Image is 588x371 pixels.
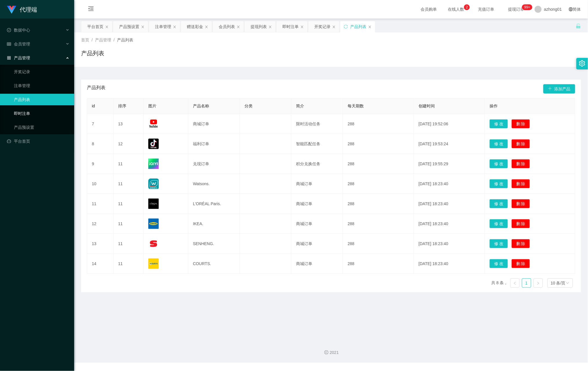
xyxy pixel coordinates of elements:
td: 12 [114,134,144,154]
span: 创建时间 [419,104,435,108]
td: [DATE] 18:23:40 [414,194,485,214]
td: 商城订单 [291,254,343,274]
img: logo.9652507e.png [7,6,16,14]
td: 10 [87,174,114,194]
button: 修 改 [490,239,508,248]
i: 图标: menu-fold [81,0,101,19]
i: 图标: close [269,25,272,29]
td: 288 [343,234,414,254]
img: 68176c60d0f9a.png [148,199,159,209]
img: 68176a989e162.jpg [148,179,159,189]
button: 删 除 [512,179,530,188]
td: 288 [343,214,414,234]
td: [DATE] 19:55:29 [414,154,485,174]
img: 68a4832333a27.png [148,139,159,149]
td: 商城订单 [291,194,343,214]
td: 限时活动任务 [291,114,343,134]
i: 图标: global [569,7,573,11]
span: id [92,104,95,108]
i: 图标: setting [579,60,585,67]
span: 数据中心 [7,28,30,32]
span: 产品管理 [95,38,111,42]
img: 68176f9e1526a.png [148,258,159,269]
span: 每天期数 [348,104,364,108]
td: 9 [87,154,114,174]
div: 2021 [79,350,583,356]
button: 修 改 [490,139,508,148]
button: 修 改 [490,179,508,188]
sup: 2 [464,4,470,10]
span: 产品列表 [117,38,133,42]
span: 提现订单 [505,7,527,11]
div: 产品预设置 [119,21,139,32]
i: 图标: close [237,25,240,29]
td: [DATE] 18:23:40 [414,234,485,254]
a: 注单管理 [14,80,70,91]
i: 图标: down [566,281,569,285]
a: 产品预设置 [14,122,70,133]
h1: 产品列表 [81,49,104,58]
div: 产品列表 [350,21,366,32]
td: 12 [87,214,114,234]
li: 下一页 [534,278,543,288]
td: 7 [87,114,114,134]
td: 商城订单 [291,214,343,234]
i: 图标: close [173,25,176,29]
div: 注单管理 [155,21,171,32]
td: 288 [343,134,414,154]
img: 68a482f25dc63.jpg [148,119,159,129]
td: 11 [114,254,144,274]
span: 在线人数 [445,7,467,11]
i: 图标: right [536,282,540,285]
div: 提现列表 [251,21,267,32]
i: 图标: appstore-o [7,56,11,60]
td: 8 [87,134,114,154]
td: Watsons. [188,174,240,194]
div: 平台首页 [87,21,103,32]
button: 删 除 [512,259,530,268]
button: 删 除 [512,219,530,228]
td: IKEA. [188,214,240,234]
span: 图片 [148,104,156,108]
a: 代理端 [7,7,37,12]
i: 图标: sync [344,25,348,29]
i: 图标: check-circle-o [7,28,11,32]
span: 首页 [81,38,89,42]
td: [DATE] 18:23:40 [414,214,485,234]
i: 图标: left [513,282,517,285]
i: 图标: close [205,25,208,29]
i: 图标: close [105,25,109,29]
span: 充值订单 [475,7,497,11]
td: [DATE] 18:23:40 [414,254,485,274]
h1: 代理端 [20,0,37,19]
td: 11 [114,214,144,234]
td: SENHENG. [188,234,240,254]
button: 删 除 [512,199,530,208]
span: / [114,38,115,42]
button: 修 改 [490,159,508,168]
span: 排序 [118,104,126,108]
td: 11 [114,154,144,174]
td: COURTS. [188,254,240,274]
td: 288 [343,194,414,214]
sup: 1199 [522,4,532,10]
button: 删 除 [512,159,530,168]
i: 图标: unlock [576,23,581,29]
a: 产品列表 [14,94,70,105]
img: 68176f62e0d74.png [148,238,159,249]
li: 1 [522,278,531,288]
button: 图标: plus添加产品 [543,84,575,93]
a: 图标: dashboard平台首页 [7,135,70,147]
div: 开奖记录 [314,21,330,32]
td: 商城订单 [188,114,240,134]
button: 修 改 [490,219,508,228]
td: 13 [87,234,114,254]
td: [DATE] 18:23:40 [414,174,485,194]
a: 开奖记录 [14,66,70,78]
div: 赠送彩金 [187,21,203,32]
td: [DATE] 19:52:06 [414,114,485,134]
i: 图标: close [141,25,145,29]
span: 会员管理 [7,42,30,46]
i: 图标: close [368,25,372,29]
img: 68176ef633d27.png [148,218,159,229]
